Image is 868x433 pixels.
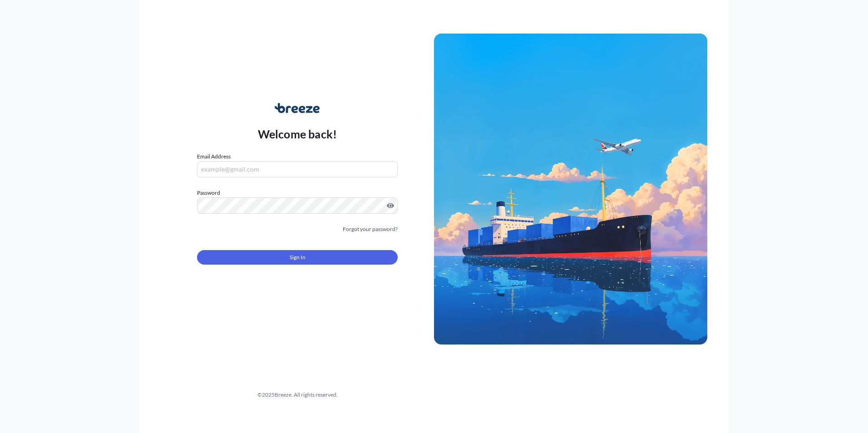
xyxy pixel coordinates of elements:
a: Forgot your password? [343,225,398,234]
div: © 2025 Breeze. All rights reserved. [161,390,434,399]
p: Welcome back! [258,127,337,141]
label: Password [197,188,398,197]
span: Sign In [290,253,306,262]
label: Email Address [197,152,231,161]
img: Ship illustration [434,34,707,344]
button: Show password [387,202,394,209]
button: Sign In [197,250,398,265]
input: example@gmail.com [197,161,398,177]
